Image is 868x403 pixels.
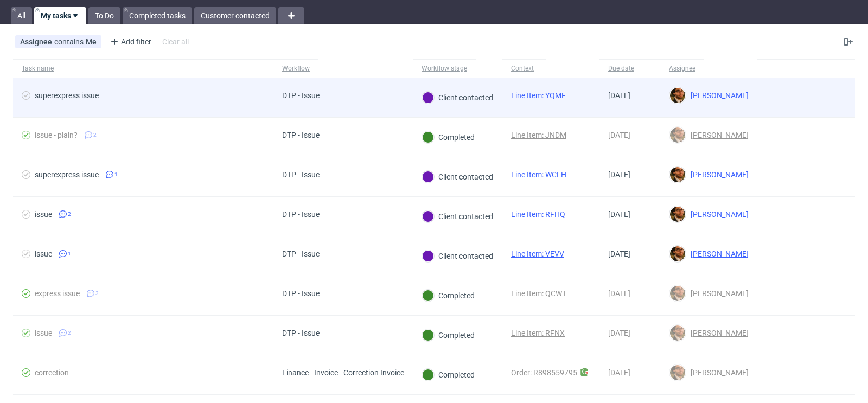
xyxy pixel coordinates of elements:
a: All [11,7,32,24]
div: Workflow [282,64,310,73]
a: Line Item: JNDM [511,131,566,139]
span: [DATE] [608,210,630,219]
span: [DATE] [608,91,630,100]
div: Add filter [106,33,154,50]
img: Matteo Corsico [670,325,685,341]
img: Matteo Corsico [670,365,685,380]
span: [DATE] [608,170,630,179]
div: Completed [422,369,475,381]
span: [PERSON_NAME] [686,329,749,337]
span: [DATE] [608,289,630,298]
img: Matteo Corsico [670,207,685,222]
div: issue [35,210,52,219]
div: express issue [35,289,80,298]
a: Customer contacted [194,7,276,24]
a: Line Item: WCLH [511,170,566,179]
div: issue [35,329,52,337]
div: issue - plain? [35,131,78,139]
a: To Do [88,7,120,24]
a: My tasks [34,7,86,24]
img: Matteo Corsico [670,167,685,182]
span: 2 [93,131,97,139]
div: Completed [422,131,475,143]
div: DTP - Issue [282,91,320,100]
a: Line Item: RFNX [511,329,565,337]
span: [PERSON_NAME] [686,368,749,377]
img: Matteo Corsico [670,127,685,143]
a: Completed tasks [123,7,192,24]
img: Matteo Corsico [670,286,685,301]
img: Matteo Corsico [670,88,685,103]
span: [PERSON_NAME] [686,210,749,219]
span: 3 [95,289,99,298]
span: 2 [68,329,71,337]
div: DTP - Issue [282,210,320,219]
a: Order: R898559795 [511,368,577,377]
span: [PERSON_NAME] [686,131,749,139]
div: Assignee [669,64,695,73]
span: Due date [608,64,652,73]
div: Finance - Invoice - Correction Invoice [282,368,404,377]
span: [DATE] [608,368,630,377]
div: Context [511,64,537,73]
div: DTP - Issue [282,250,320,258]
a: Line Item: VEVV [511,250,564,258]
div: issue [35,250,52,258]
span: [DATE] [608,329,630,337]
div: Workflow stage [422,64,467,73]
img: Matteo Corsico [670,246,685,261]
div: DTP - Issue [282,329,320,337]
div: DTP - Issue [282,170,320,179]
span: Assignee [20,37,54,46]
a: Line Item: RFHQ [511,210,565,219]
span: [PERSON_NAME] [686,91,749,100]
span: [DATE] [608,131,630,139]
span: 2 [68,210,71,219]
div: Completed [422,290,475,302]
div: Completed [422,329,475,341]
div: Me [86,37,97,46]
div: Client contacted [422,210,493,222]
div: Client contacted [422,250,493,262]
span: [PERSON_NAME] [686,289,749,298]
span: [PERSON_NAME] [686,170,749,179]
div: Clear all [160,34,191,49]
div: superexpress issue [35,91,99,100]
span: [DATE] [608,250,630,258]
div: superexpress issue [35,170,99,179]
span: [PERSON_NAME] [686,250,749,258]
div: DTP - Issue [282,131,320,139]
a: Line Item: QCWT [511,289,566,298]
div: Client contacted [422,171,493,183]
a: Line Item: YQMF [511,91,566,100]
div: DTP - Issue [282,289,320,298]
div: correction [35,368,69,377]
span: 1 [114,170,118,179]
span: 1 [68,250,71,258]
span: Task name [22,64,265,73]
span: contains [54,37,86,46]
div: Client contacted [422,92,493,104]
